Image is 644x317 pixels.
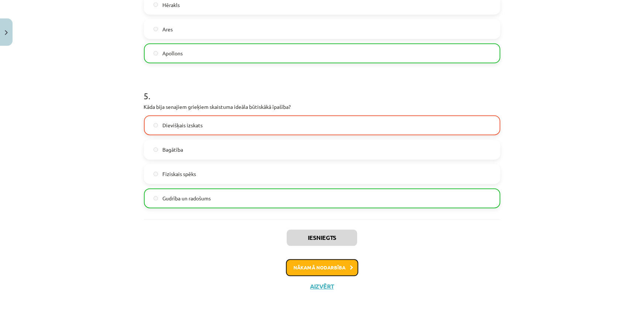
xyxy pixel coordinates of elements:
input: Bagātība [154,148,158,152]
input: Hērakls [154,3,158,7]
img: icon-close-lesson-0947bae3869378f0d4975bcd49f059093ad1ed9edebbc8119c70593378902aed.svg [5,30,8,35]
span: Fiziskais spēks [162,170,196,178]
input: Gudrība un radošums [154,196,158,201]
input: Apollons [154,51,158,56]
span: Ares [162,25,173,33]
input: Fiziskais spēks [154,172,158,177]
h1: 5 . [144,78,500,101]
span: Apollons [162,50,183,58]
span: Hērakls [162,1,180,9]
input: Ares [154,27,158,32]
button: Iesniegts [287,230,357,246]
span: Bagātība [162,146,183,154]
p: Kāda bija senajiem grieķiem skaistuma ideāla būtiskākā īpašība? [144,103,500,111]
input: Dievišķais izskats [154,123,158,128]
button: Aizvērt [308,283,336,290]
span: Dievišķais izskats [162,122,203,130]
span: Gudrība un radošums [162,195,211,203]
button: Nākamā nodarbība [286,259,358,276]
